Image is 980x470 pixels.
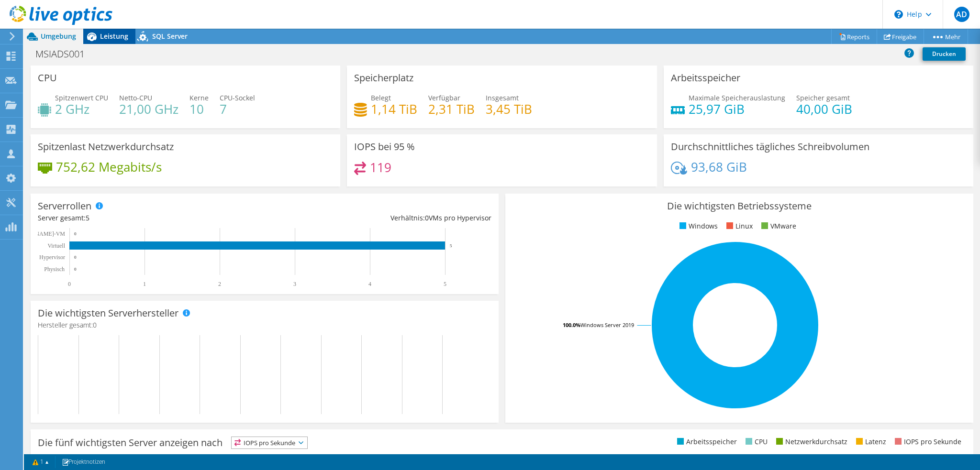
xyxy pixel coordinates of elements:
[774,437,847,447] li: Netzwerkdurchsatz
[368,281,371,287] text: 4
[39,254,65,261] text: Hypervisor
[894,10,903,19] svg: \n
[580,321,634,328] tspan: Windows Server 2019
[56,162,162,172] h4: 752,62 Megabits/s
[220,93,255,102] span: CPU-Sockel
[265,213,491,223] div: Verhältnis: VMs pro Hypervisor
[354,73,413,83] h3: Speicherplatz
[689,93,785,102] span: Maximale Speicherauslastung
[428,93,460,102] span: Verfügbar
[38,73,57,83] h3: CPU
[47,242,65,249] text: Virtuell
[425,213,429,222] span: 0
[189,104,209,114] h4: 10
[743,437,768,447] li: CPU
[74,267,77,272] text: 0
[55,93,108,102] span: Spitzenwert CPU
[444,281,446,287] text: 5
[55,104,108,114] h4: 2 GHz
[450,243,452,248] text: 5
[293,281,296,287] text: 3
[796,104,852,114] h4: 40,00 GiB
[86,213,89,222] span: 5
[563,321,580,328] tspan: 100.0%
[924,29,968,44] a: Mehr
[428,104,475,114] h4: 2,31 TiB
[220,104,255,114] h4: 7
[796,93,850,102] span: Speicher gesamt
[31,49,100,59] h1: MSIADS001
[370,162,391,173] h4: 119
[689,104,785,114] h4: 25,97 GiB
[677,221,718,231] li: Windows
[55,456,112,468] a: Projektnotizen
[100,32,128,41] span: Leistung
[74,231,77,236] text: 0
[143,281,146,287] text: 1
[68,281,71,287] text: 0
[44,266,65,273] text: Physisch
[189,93,209,102] span: Kerne
[93,320,97,329] span: 0
[486,104,532,114] h4: 3,45 TiB
[923,47,966,61] a: Drucken
[38,308,178,318] h3: Die wichtigsten Serverhersteller
[152,32,188,41] span: SQL Server
[38,213,265,223] div: Server gesamt:
[26,456,56,468] a: 1
[38,201,91,211] h3: Serverrollen
[675,437,737,447] li: Arbeitsspeicher
[671,73,740,83] h3: Arbeitsspeicher
[854,437,886,447] li: Latenz
[218,281,221,287] text: 2
[38,320,491,330] h4: Hersteller gesamt:
[354,142,415,152] h3: IOPS bei 95 %
[38,142,174,152] h3: Spitzenlast Netzwerkdurchsatz
[371,93,391,102] span: Belegt
[724,221,753,231] li: Linux
[831,29,877,44] a: Reports
[892,437,961,447] li: IOPS pro Sekunde
[232,437,307,448] span: IOPS pro Sekunde
[671,142,869,152] h3: Durchschnittliches tägliches Schreibvolumen
[119,93,152,102] span: Netto-CPU
[954,7,969,22] span: AD
[759,221,796,231] li: VMware
[371,104,417,114] h4: 1,14 TiB
[512,201,966,211] h3: Die wichtigsten Betriebssysteme
[486,93,519,102] span: Insgesamt
[41,32,76,41] span: Umgebung
[877,29,924,44] a: Freigabe
[74,255,77,260] text: 0
[691,162,747,172] h4: 93,68 GiB
[119,104,178,114] h4: 21,00 GHz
